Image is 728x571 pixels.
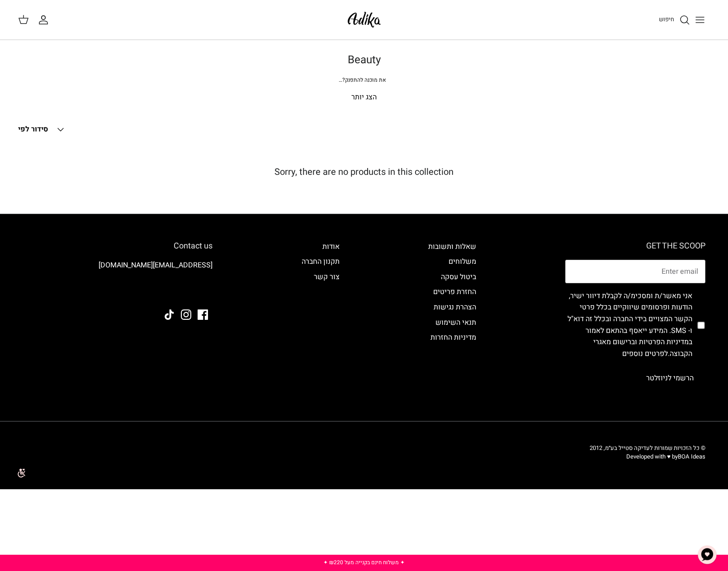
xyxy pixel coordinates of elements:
a: אודות [322,241,340,252]
h5: Sorry, there are no products in this collection [18,167,710,178]
div: Secondary navigation [419,241,485,390]
a: מדיניות החזרות [430,332,476,343]
button: הרשמי לניוזלטר [634,367,705,389]
button: סידור לפי [18,120,66,140]
a: Facebook [198,309,208,320]
a: ✦ משלוח חינם בקנייה מעל ₪220 ✦ [323,558,405,566]
a: החשבון שלי [38,14,52,25]
a: BOA Ideas [678,452,705,461]
span: חיפוש [659,15,674,23]
label: אני מאשר/ת ומסכימ/ה לקבלת דיוור ישיר, הודעות ופרסומים שיווקיים בכלל פרטי הקשר המצויים בידי החברה ... [565,290,692,360]
a: חיפוש [659,14,690,25]
a: תנאי השימוש [435,317,476,328]
h6: Contact us [23,241,213,251]
a: שאלות ותשובות [428,241,476,252]
img: Adika IL [345,9,383,30]
img: Adika IL [188,285,213,297]
a: Tiktok [164,309,175,320]
a: [EMAIL_ADDRESS][DOMAIN_NAME] [99,260,213,271]
span: סידור לפי [18,124,48,135]
p: הצג יותר [47,92,681,103]
span: © כל הזכויות שמורות לעדיקה סטייל בע״מ, 2012 [590,444,705,452]
span: את מוכנה להתפנק? [339,76,386,84]
a: Instagram [181,309,191,320]
a: לפרטים נוספים [622,348,668,359]
a: החזרת פריטים [433,286,476,297]
button: צ'אט [694,541,721,568]
button: Toggle menu [690,10,710,30]
p: Developed with ♥ by [590,453,705,461]
div: Secondary navigation [293,241,349,390]
a: ביטול עסקה [441,271,476,282]
h6: GET THE SCOOP [565,241,705,251]
a: הצהרת נגישות [434,302,476,313]
a: משלוחים [449,256,476,267]
a: צור קשר [314,271,340,282]
input: Email [565,260,705,283]
a: תקנון החברה [302,256,340,267]
img: accessibility_icon02.svg [7,460,32,485]
h1: Beauty [47,54,681,67]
